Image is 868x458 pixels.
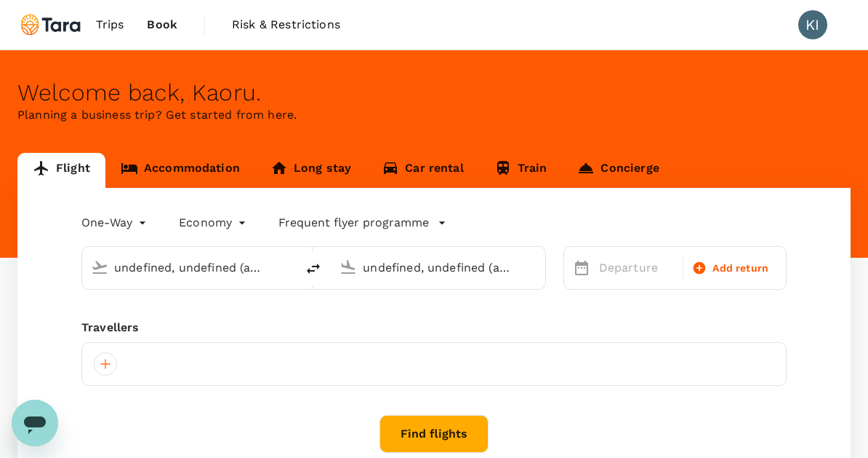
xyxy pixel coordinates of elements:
[147,16,177,33] span: Book
[17,106,851,124] p: Planning a business trip? Get started from here.
[363,256,514,279] input: Going to
[81,319,787,336] div: Travellers
[278,214,446,232] button: Frequent flyer programme
[278,214,429,232] p: Frequent flyer programme
[114,256,265,279] input: Depart from
[96,16,124,33] span: Trips
[12,400,58,446] iframe: Button to launch messaging window
[81,211,150,234] div: One-Way
[232,16,340,33] span: Risk & Restrictions
[17,9,84,41] img: Tara Climate Ltd
[17,153,105,188] a: Flight
[255,153,366,188] a: Long stay
[286,266,289,269] button: Open
[599,259,675,277] p: Departure
[535,266,538,269] button: Open
[366,153,479,188] a: Car rental
[798,10,827,39] div: KI
[562,153,674,188] a: Concierge
[479,153,563,188] a: Train
[712,261,768,276] span: Add return
[105,153,255,188] a: Accommodation
[296,251,331,286] button: delete
[17,79,851,106] div: Welcome back , Kaoru .
[379,415,489,453] button: Find flights
[179,211,249,234] div: Economy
